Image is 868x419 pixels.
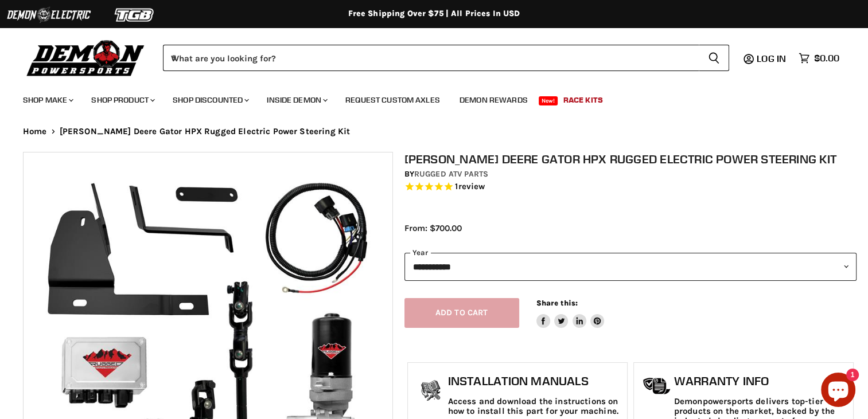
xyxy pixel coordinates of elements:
[448,397,621,417] p: Access and download the instructions on how to install this part for your machine.
[757,53,786,64] span: Log in
[404,152,857,166] h1: [PERSON_NAME] Deere Gator HPX Rugged Electric Power Steering Kit
[699,45,729,71] button: Search
[674,374,847,388] h1: Warranty Info
[404,181,857,193] span: Rated 5.0 out of 5 stars 1 reviews
[6,4,92,26] img: Demon Electric Logo 2
[92,4,178,26] img: TGB Logo 2
[536,299,578,307] span: Share this:
[258,88,334,112] a: Inside Demon
[164,88,256,112] a: Shop Discounted
[814,53,839,64] span: $0.00
[404,168,857,181] div: by
[163,45,729,71] form: Product
[414,169,488,179] a: Rugged ATV Parts
[404,223,462,233] span: From: $700.00
[60,127,351,136] span: [PERSON_NAME] Deere Gator HPX Rugged Electric Power Steering Kit
[163,45,699,71] input: When autocomplete results are available use up and down arrows to review and enter to select
[14,88,80,112] a: Shop Make
[539,96,558,105] span: New!
[337,88,449,112] a: Request Custom Axles
[818,373,859,410] inbox-online-store-chat: Shopify online store chat
[23,37,149,78] img: Demon Powersports
[23,127,47,136] a: Home
[536,298,605,328] aside: Share this:
[83,88,162,112] a: Shop Product
[451,88,536,112] a: Demon Rewards
[793,50,845,66] a: $0.00
[455,181,485,191] span: 1 reviews
[404,253,857,281] select: year
[448,374,621,388] h1: Installation Manuals
[555,88,612,112] a: Race Kits
[417,377,445,406] img: install_manual-icon.png
[14,84,836,112] ul: Main menu
[752,53,793,64] a: Log in
[643,377,671,395] img: warranty-icon.png
[458,181,485,191] span: review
